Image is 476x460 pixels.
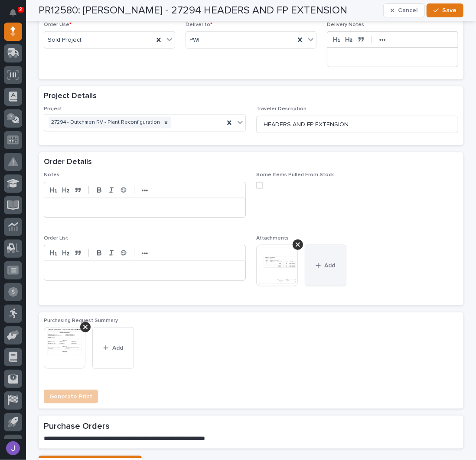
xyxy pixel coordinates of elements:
button: Generate Print [44,390,98,404]
span: Order Use [44,22,72,27]
span: Add [112,344,123,352]
p: 2 [19,7,22,13]
strong: ••• [142,187,148,194]
h2: PR12580: [PERSON_NAME] - 27294 HEADERS AND FP EXTENSION [39,4,347,17]
h2: Order Details [44,158,92,167]
span: Add [325,262,336,269]
strong: ••• [379,36,386,43]
h2: Purchase Orders [44,421,458,431]
span: Some Items Pulled From Stock [256,172,334,177]
span: Save [442,7,456,14]
h2: Project Details [44,92,97,101]
button: ••• [376,34,388,45]
span: Order List [44,236,68,241]
div: 27294 - Dutchmen RV - Plant Reconfiguration [49,117,161,128]
button: ••• [139,185,151,195]
span: Deliver to [186,22,212,27]
span: Attachments [256,236,289,241]
button: Add [305,245,346,286]
button: Save [427,3,463,17]
span: PWI [189,36,199,45]
span: Delivery Notes [327,22,364,27]
span: Sold Project [48,36,82,45]
span: Cancel [398,7,417,14]
span: Generate Print [49,391,92,402]
button: users-avatar [4,439,22,457]
span: Notes [44,172,59,177]
strong: ••• [142,250,148,257]
span: Traveler Description [256,106,306,112]
span: Project [44,106,62,112]
button: Notifications [4,3,22,22]
button: Add [92,327,134,369]
button: Cancel [383,3,425,17]
button: ••• [139,248,151,258]
div: Notifications2 [11,9,22,23]
span: Purchasing Request Summary [44,318,118,323]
